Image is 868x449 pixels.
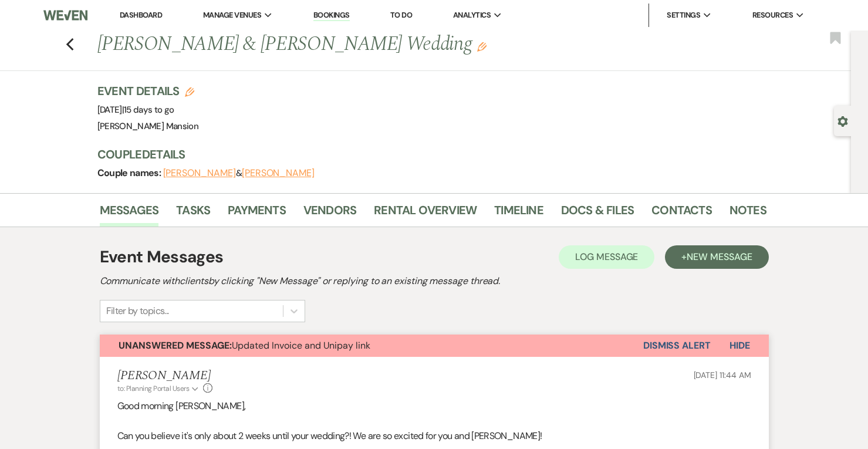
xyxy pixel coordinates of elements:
[203,9,261,21] span: Manage Venues
[643,335,711,357] button: Dismiss Alert
[242,168,315,178] button: [PERSON_NAME]
[729,201,766,227] a: Notes
[97,83,199,99] h3: Event Details
[163,167,315,179] span: &
[43,3,87,28] img: Weven Logo
[97,167,163,179] span: Couple names:
[97,120,199,132] span: [PERSON_NAME] Mansion
[176,201,210,227] a: Tasks
[694,370,751,380] span: [DATE] 11:44 AM
[163,168,236,178] button: [PERSON_NAME]
[711,335,769,357] button: Hide
[124,104,174,116] span: 15 days to go
[117,384,190,393] span: to: Planning Portal Users
[119,339,232,352] strong: Unanswered Message:
[303,201,356,227] a: Vendors
[665,245,768,269] button: +New Message
[120,10,162,20] a: Dashboard
[667,9,700,21] span: Settings
[313,10,350,21] a: Bookings
[106,304,169,318] div: Filter by topics...
[559,245,654,269] button: Log Message
[752,9,793,21] span: Resources
[228,201,286,227] a: Payments
[100,201,159,227] a: Messages
[117,399,751,414] p: Good morning [PERSON_NAME],
[97,104,174,116] span: [DATE]
[477,41,487,52] button: Edit
[100,274,769,288] h2: Communicate with clients by clicking "New Message" or replying to an existing message thread.
[494,201,543,227] a: Timeline
[97,146,755,163] h3: Couple Details
[837,115,848,126] button: Open lead details
[117,369,213,383] h5: [PERSON_NAME]
[97,31,623,59] h1: [PERSON_NAME] & [PERSON_NAME] Wedding
[390,10,412,20] a: To Do
[729,339,750,352] span: Hide
[117,428,751,444] p: Can you believe it's only about 2 weeks until your wedding?! We are so excited for you and [PERSO...
[117,383,201,394] button: to: Planning Portal Users
[561,201,634,227] a: Docs & Files
[374,201,477,227] a: Rental Overview
[453,9,491,21] span: Analytics
[687,251,752,263] span: New Message
[100,335,643,357] button: Unanswered Message:Updated Invoice and Unipay link
[122,104,174,116] span: |
[575,251,638,263] span: Log Message
[119,339,370,352] span: Updated Invoice and Unipay link
[100,245,224,269] h1: Event Messages
[651,201,712,227] a: Contacts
